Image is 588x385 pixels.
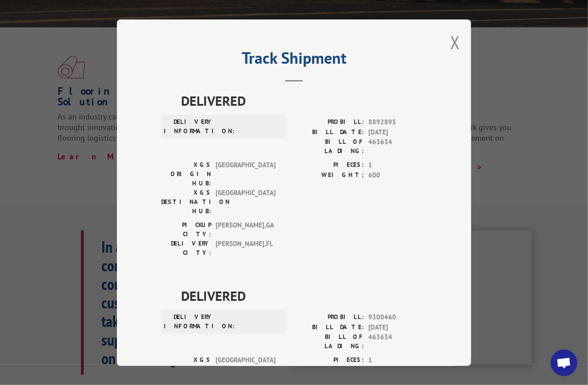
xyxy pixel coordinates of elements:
span: [PERSON_NAME] , GA [216,220,275,239]
span: 153 [368,365,427,375]
h2: Track Shipment [161,52,427,69]
label: DELIVERY INFORMATION: [164,117,214,136]
span: DELIVERED [181,91,427,111]
div: Open chat [551,350,577,376]
span: 463634 [368,137,427,156]
label: XGS ORIGIN HUB: [161,160,211,188]
span: [DATE] [368,322,427,332]
label: WEIGHT: [294,365,364,375]
span: [GEOGRAPHIC_DATA] [216,355,275,383]
label: BILL DATE: [294,322,364,332]
label: DELIVERY CITY: [161,239,211,258]
label: PROBILL: [294,312,364,323]
span: DELIVERED [181,286,427,306]
label: PIECES: [294,160,364,170]
span: 8892895 [368,117,427,127]
span: [PERSON_NAME] , FL [216,239,275,258]
span: [GEOGRAPHIC_DATA] [216,188,275,216]
span: [GEOGRAPHIC_DATA] [216,160,275,188]
span: 463634 [368,332,427,351]
span: 9300460 [368,312,427,323]
span: 1 [368,355,427,366]
label: DELIVERY INFORMATION: [164,312,214,331]
label: BILL OF LADING: [294,332,364,351]
label: PIECES: [294,355,364,366]
span: [DATE] [368,127,427,137]
span: 1 [368,160,427,170]
label: WEIGHT: [294,170,364,180]
label: PROBILL: [294,117,364,127]
label: BILL DATE: [294,127,364,137]
button: Close modal [450,31,460,54]
span: 600 [368,170,427,180]
label: XGS DESTINATION HUB: [161,188,211,216]
label: PICKUP CITY: [161,220,211,239]
label: BILL OF LADING: [294,137,364,156]
label: XGS ORIGIN HUB: [161,355,211,383]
